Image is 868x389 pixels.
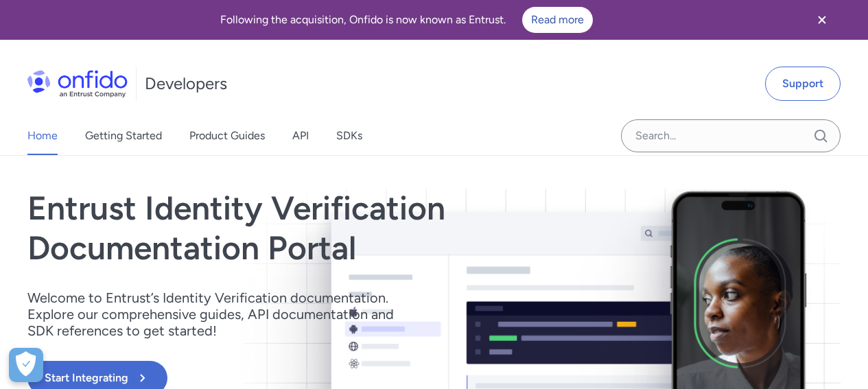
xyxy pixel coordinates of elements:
[797,3,847,37] button: Close banner
[27,189,597,268] h1: Entrust Identity Verification Documentation Portal
[27,117,58,155] a: Home
[189,117,265,155] a: Product Guides
[814,12,830,28] svg: Close banner
[145,73,227,95] h1: Developers
[336,117,362,155] a: SDKs
[27,290,412,339] p: Welcome to Entrust’s Identity Verification documentation. Explore our comprehensive guides, API d...
[621,119,841,152] input: Onfido search input field
[522,7,593,33] a: Read more
[292,117,309,155] a: API
[9,348,43,382] div: Cookie Preferences
[27,70,128,97] img: Onfido Logo
[85,117,162,155] a: Getting Started
[765,67,841,101] a: Support
[16,7,797,33] div: Following the acquisition, Onfido is now known as Entrust.
[9,348,43,382] button: Open Preferences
